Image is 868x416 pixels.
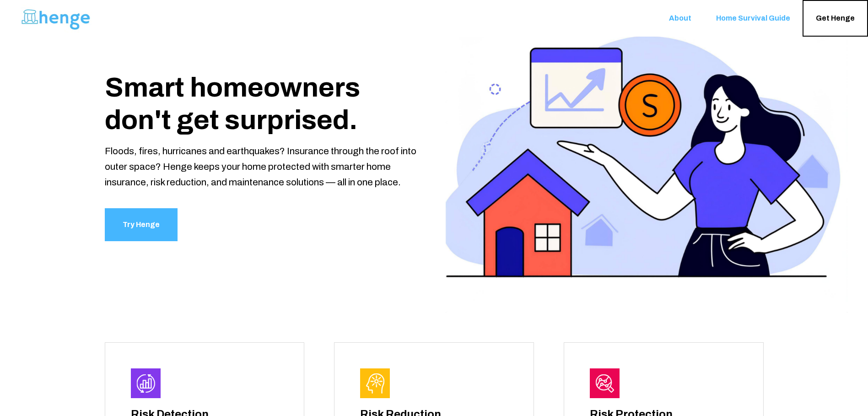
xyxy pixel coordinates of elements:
[123,218,160,232] span: Try Henge
[105,143,423,190] div: Floods, fires, hurricanes and earthquakes? Insurance through the roof into outer space? Henge kee...
[669,14,691,23] span: About
[105,71,423,135] h1: Smart homeowners don't get surprised.
[21,3,92,33] img: Henge-Full-Logo-Blue
[105,208,178,242] a: Try Henge
[716,14,790,23] span: Home Survival Guide
[816,14,855,23] span: Get Henge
